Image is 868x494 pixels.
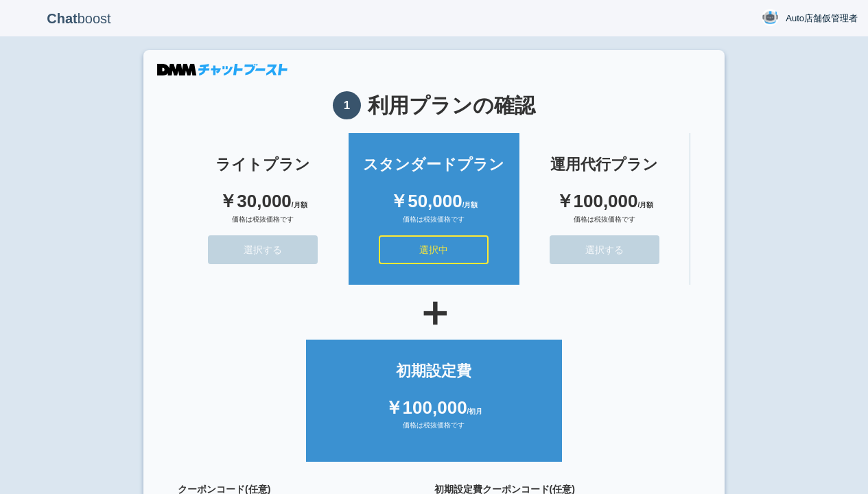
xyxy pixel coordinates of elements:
[786,12,858,25] span: Auto店舗仮管理者
[462,201,478,209] span: /月額
[178,292,690,333] div: ＋
[320,421,548,441] div: 価格は税抜価格です
[533,189,676,214] div: ￥100,000
[191,189,335,214] div: ￥30,000
[362,154,506,175] div: スタンダードプラン
[10,1,148,36] p: boost
[362,189,506,214] div: ￥50,000
[533,215,676,235] div: 価格は税抜価格です
[191,154,335,175] div: ライトプラン
[550,235,659,264] button: 選択する
[47,11,77,26] b: Chat
[379,235,489,264] button: 選択中
[637,201,653,209] span: /月額
[762,9,779,26] img: User Image
[208,235,318,264] button: 選択する
[320,395,548,421] div: ￥100,000
[362,215,506,235] div: 価格は税抜価格です
[333,91,361,119] span: 1
[467,408,483,415] span: /初月
[191,215,335,235] div: 価格は税抜価格です
[178,91,690,119] h1: 利用プランの確認
[157,64,288,75] img: DMMチャットブースト
[533,154,676,175] div: 運用代行プラン
[320,360,548,381] div: 初期設定費
[292,201,307,209] span: /月額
